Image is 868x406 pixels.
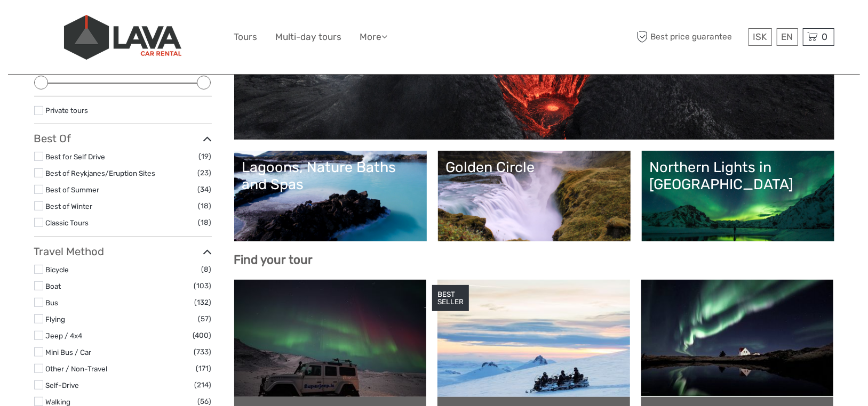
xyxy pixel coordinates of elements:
[202,263,212,275] span: (8)
[195,296,212,308] span: (132)
[432,285,469,312] div: BEST SELLER
[46,381,79,389] a: Self-Drive
[46,282,61,290] a: Boat
[34,132,212,145] h3: Best Of
[195,379,212,391] span: (214)
[46,265,69,274] a: Bicycle
[46,169,156,177] a: Best of Reykjanes/Eruption Sites
[198,216,212,229] span: (18)
[753,31,767,42] span: ISK
[194,280,212,292] span: (103)
[634,28,746,46] span: Best price guarantee
[242,159,419,233] a: Lagoons, Nature Baths and Spas
[46,397,71,406] a: Walking
[821,31,830,42] span: 0
[446,159,623,176] div: Golden Circle
[123,17,136,29] button: Open LiveChat chat widget
[199,150,212,163] span: (19)
[46,106,89,115] a: Private tours
[650,159,826,193] div: Northern Lights in [GEOGRAPHIC_DATA]
[64,15,181,60] img: 523-13fdf7b0-e410-4b32-8dc9-7907fc8d33f7_logo_big.jpg
[234,253,313,267] b: Find your tour
[46,185,100,194] a: Best of Summer
[276,29,342,45] a: Multi-day tours
[242,159,419,193] div: Lagoons, Nature Baths and Spas
[196,362,212,375] span: (171)
[234,29,258,45] a: Tours
[242,57,826,132] a: Lava and Volcanoes
[46,298,59,307] a: Bus
[46,348,92,356] a: Mini Bus / Car
[360,29,388,45] a: More
[34,245,212,258] h3: Travel Method
[46,202,93,210] a: Best of Winter
[198,183,212,196] span: (34)
[46,218,89,227] a: Classic Tours
[777,28,798,46] div: EN
[46,152,106,161] a: Best for Self Drive
[198,313,212,325] span: (57)
[650,159,826,233] a: Northern Lights in [GEOGRAPHIC_DATA]
[193,329,212,342] span: (400)
[198,167,212,179] span: (23)
[198,200,212,212] span: (18)
[46,331,83,340] a: Jeep / 4x4
[446,159,623,233] a: Golden Circle
[46,315,66,323] a: Flying
[194,346,212,358] span: (733)
[46,364,108,373] a: Other / Non-Travel
[15,19,121,27] p: We're away right now. Please check back later!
